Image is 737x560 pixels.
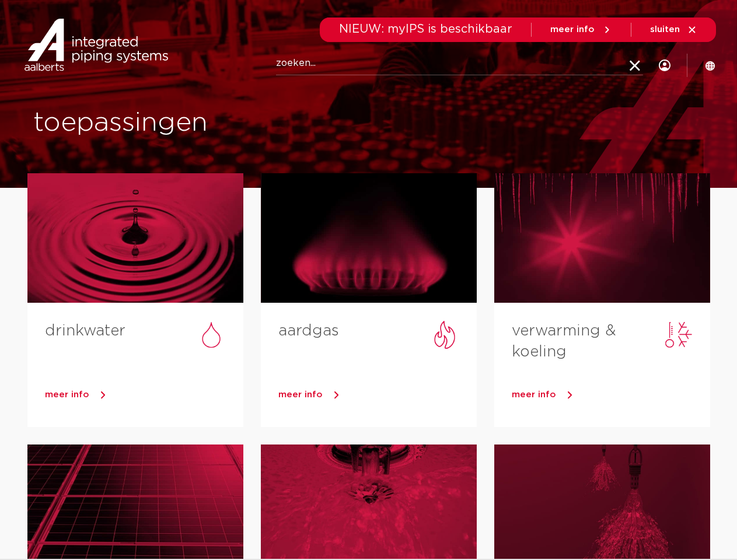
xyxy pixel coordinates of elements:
a: meer info [278,386,477,404]
a: aardgas [278,323,339,338]
a: drinkwater [45,323,125,338]
span: meer info [550,25,595,34]
a: meer info [550,24,612,35]
span: meer info [512,390,556,399]
input: zoeken... [276,52,643,75]
div: my IPS [659,52,670,78]
h1: toepassingen [33,104,363,142]
span: meer info [45,390,89,399]
span: NIEUW: myIPS is beschikbaar [339,23,512,35]
span: meer info [278,390,323,399]
a: sluiten [650,24,697,35]
span: sluiten [650,25,680,34]
a: meer info [45,386,243,404]
a: meer info [512,386,710,404]
a: verwarming & koeling [512,323,616,359]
